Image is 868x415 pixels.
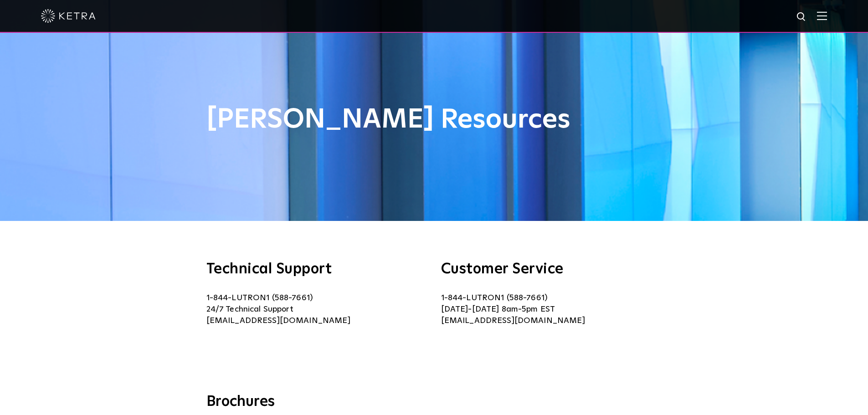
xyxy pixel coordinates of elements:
[441,262,662,277] h3: Customer Service
[206,292,427,327] p: 1-844-LUTRON1 (588-7661) 24/7 Technical Support
[206,317,350,325] a: [EMAIL_ADDRESS][DOMAIN_NAME]
[206,393,662,412] h3: Brochures
[206,262,427,277] h3: Technical Support
[441,292,662,327] p: 1-844-LUTRON1 (588-7661) [DATE]-[DATE] 8am-5pm EST [EMAIL_ADDRESS][DOMAIN_NAME]
[206,105,662,135] h1: [PERSON_NAME] Resources
[817,11,827,20] img: Hamburger%20Nav.svg
[796,11,807,23] img: search icon
[41,9,96,23] img: ketra-logo-2019-white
